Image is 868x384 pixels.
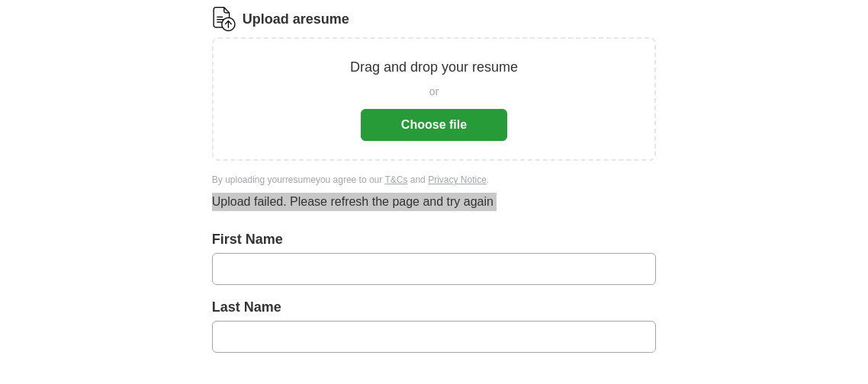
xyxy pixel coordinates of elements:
div: Upload failed. Please refresh the page and try again [212,193,656,211]
button: Choose file [361,109,507,141]
a: Privacy Notice [428,174,487,185]
img: CV Icon [212,7,236,31]
a: T&Cs [384,174,407,185]
label: First Name [212,229,656,250]
div: By uploading your resume you agree to our and . [212,173,656,187]
p: Drag and drop your resume [350,57,518,78]
label: Last Name [212,297,656,318]
label: Upload a resume [243,9,349,30]
span: or [429,84,439,100]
